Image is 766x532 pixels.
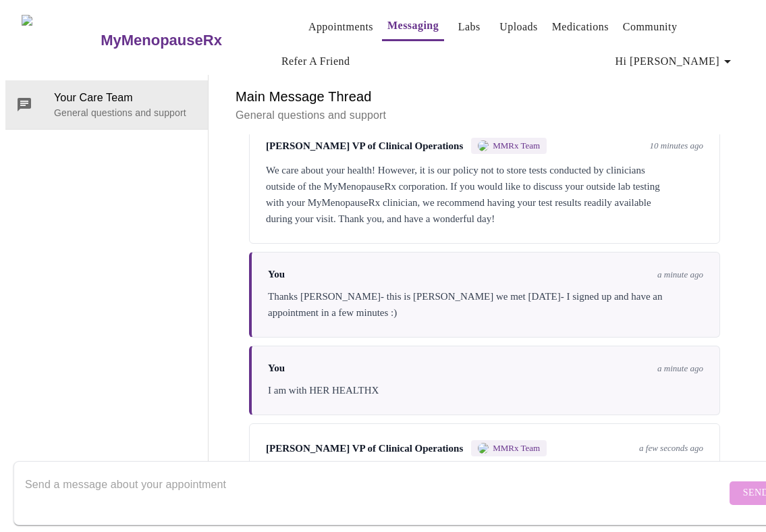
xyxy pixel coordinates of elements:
[387,16,439,35] a: Messaging
[478,443,489,454] img: MMRX
[268,288,703,321] div: Thanks [PERSON_NAME]- this is [PERSON_NAME] we met [DATE]- I signed up and have an appointment in...
[276,48,356,75] button: Refer a Friend
[493,443,540,454] span: MMRx Team
[266,162,703,227] div: We care about your health! However, it is our policy not to store tests conducted by clinicians o...
[268,382,703,398] div: I am with HER HEALTHX
[458,18,481,36] a: Labs
[447,14,491,41] button: Labs
[281,52,350,71] a: Refer a Friend
[54,106,197,119] p: General questions and support
[657,363,703,374] span: a minute ago
[639,443,703,454] span: a few seconds ago
[610,48,741,75] button: Hi [PERSON_NAME]
[303,14,379,41] button: Appointments
[623,18,678,36] a: Community
[22,15,99,65] img: MyMenopauseRx Logo
[268,269,285,280] span: You
[615,52,736,71] span: Hi [PERSON_NAME]
[266,140,463,152] span: [PERSON_NAME] VP of Clinical Operations
[493,140,540,151] span: MMRx Team
[25,471,726,514] textarea: Send a message about your appointment
[478,140,489,151] img: MMRX
[650,140,703,151] span: 10 minutes ago
[308,18,373,36] a: Appointments
[547,14,614,41] button: Medications
[5,80,208,129] div: Your Care TeamGeneral questions and support
[236,107,734,124] p: General questions and support
[499,18,538,36] a: Uploads
[266,443,463,454] span: [PERSON_NAME] VP of Clinical Operations
[54,90,197,106] span: Your Care Team
[657,269,703,280] span: a minute ago
[99,17,276,64] a: MyMenopauseRx
[101,32,222,49] h3: MyMenopauseRx
[494,14,543,41] button: Uploads
[236,86,734,107] h6: Main Message Thread
[552,18,609,36] a: Medications
[382,12,444,41] button: Messaging
[268,363,285,374] span: You
[618,14,683,41] button: Community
